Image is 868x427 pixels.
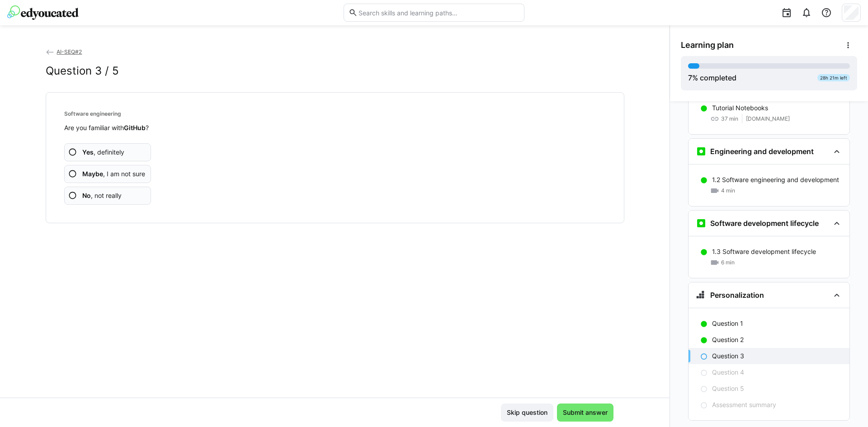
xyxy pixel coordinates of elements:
[57,48,82,55] span: AI-SEQ#2
[712,175,839,184] p: 1.2 Software engineering and development
[712,335,744,344] p: Question 2
[710,291,764,300] h3: Personalization
[712,247,816,256] p: 1.3 Software development lifecycle
[82,169,145,178] span: , I am not sure
[82,148,94,156] b: Yes
[817,74,850,81] div: 28h 21m left
[721,187,735,194] span: 4 min
[712,352,744,361] p: Question 3
[710,219,819,228] h3: Software development lifecycle
[64,111,606,117] h4: Software engineering
[712,368,744,377] p: Question 4
[721,259,735,266] span: 6 min
[561,408,609,417] span: Submit answer
[710,147,814,156] h3: Engineering and development
[82,192,91,199] b: No
[46,48,82,55] a: AI-SEQ#2
[557,404,613,422] button: Submit answer
[688,72,736,83] div: % completed
[681,40,734,50] span: Learning plan
[505,408,549,417] span: Skip question
[712,103,768,113] p: Tutorial Notebooks
[358,9,519,17] input: Search skills and learning paths…
[746,115,790,122] span: [DOMAIN_NAME]
[712,400,776,409] p: Assessment summary
[501,404,553,422] button: Skip question
[712,384,744,393] p: Question 5
[721,115,738,122] span: 37 min
[64,124,149,131] span: Are you familiar with ?
[688,73,692,82] span: 7
[82,148,124,157] span: , definitely
[46,64,119,78] h2: Question 3 / 5
[82,191,122,200] span: , not really
[712,319,743,328] p: Question 1
[124,124,146,131] strong: GitHub
[82,170,103,178] b: Maybe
